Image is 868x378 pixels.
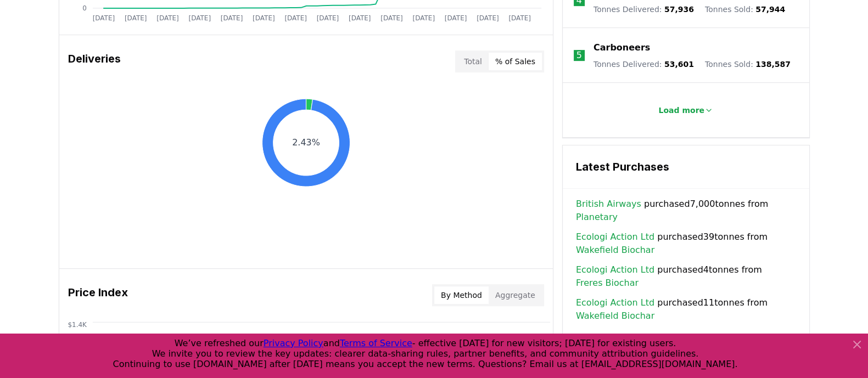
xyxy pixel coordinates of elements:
span: 57,944 [755,5,785,14]
a: Carboneers [593,41,650,54]
h3: Latest Purchases [576,159,796,175]
h3: Price Index [68,284,128,306]
tspan: [DATE] [380,14,403,22]
a: Wakefield Biochar [576,309,654,323]
tspan: [DATE] [349,14,371,22]
p: Tonnes Delivered : [593,59,694,70]
h3: Deliveries [68,50,121,72]
p: Tonnes Delivered : [593,4,694,15]
p: 5 [576,49,582,62]
a: Ecologi Action Ltd [576,296,654,309]
a: British Airways [576,198,641,211]
span: purchased 11 tonnes from [576,296,796,323]
a: Ecologi Action Ltd [576,230,654,244]
a: Freres Biochar [576,277,639,290]
tspan: [DATE] [220,14,243,22]
span: purchased 4 tonnes from [576,263,796,290]
span: 138,587 [755,60,791,69]
tspan: [DATE] [445,14,467,22]
tspan: [DATE] [188,14,211,22]
tspan: [DATE] [92,14,115,22]
tspan: [DATE] [124,14,147,22]
span: 57,936 [664,5,694,14]
tspan: $1.4K [68,320,87,328]
button: Load more [649,99,722,121]
tspan: [DATE] [253,14,275,22]
tspan: [DATE] [316,14,339,22]
tspan: [DATE] [477,14,499,22]
button: % of Sales [489,53,542,70]
p: Tonnes Sold : [705,59,791,70]
a: Planetary [576,211,618,224]
button: By Method [434,286,489,304]
tspan: [DATE] [412,14,435,22]
span: 53,601 [664,60,694,69]
button: Total [457,53,489,70]
text: 2.43% [292,137,320,148]
tspan: 0 [82,4,87,12]
p: Tonnes Sold : [705,4,785,15]
a: Ecologi Action Ltd [576,263,654,277]
a: Wakefield Biochar [576,244,654,257]
span: purchased 39 tonnes from [576,230,796,257]
button: Aggregate [489,286,542,304]
tspan: [DATE] [284,14,307,22]
tspan: [DATE] [508,14,531,22]
tspan: [DATE] [156,14,179,22]
p: Load more [658,105,704,116]
span: purchased 7,000 tonnes from [576,198,796,224]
